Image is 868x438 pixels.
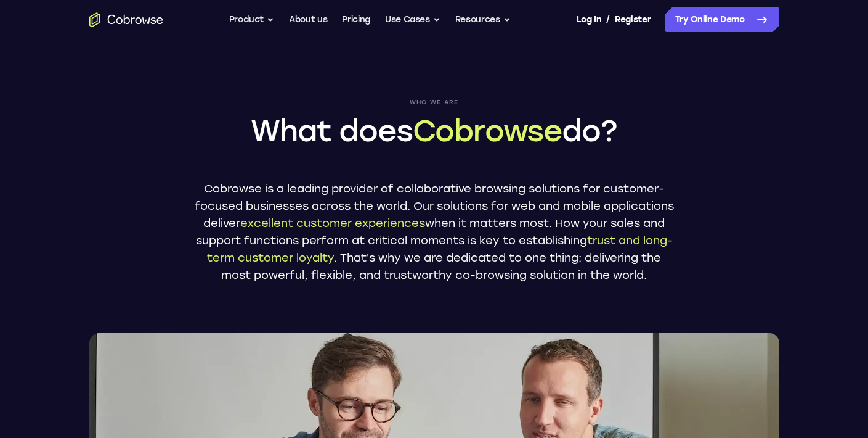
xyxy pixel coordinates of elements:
[342,7,370,32] a: Pricing
[229,7,275,32] button: Product
[194,180,675,284] p: Cobrowse is a leading provider of collaborative browsing solutions for customer-focused businesse...
[413,113,562,149] span: Cobrowse
[455,7,511,32] button: Resources
[577,7,601,32] a: Log In
[240,217,425,230] span: excellent customer experiences
[89,12,163,27] a: Go to the home page
[194,99,675,106] span: Who we are
[615,7,651,32] a: Register
[665,7,779,32] a: Try Online Demo
[289,7,327,32] a: About us
[385,7,440,32] button: Use Cases
[606,12,610,27] span: /
[194,111,675,151] h1: What does do?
